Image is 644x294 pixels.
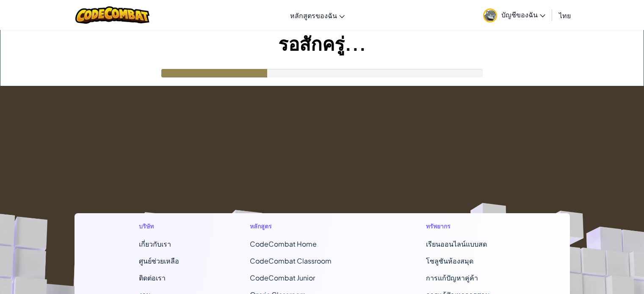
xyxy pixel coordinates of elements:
a: ศูนย์ช่วยเหลือ [139,256,179,265]
a: เรียนออนไลน์แบบสด [426,239,487,248]
span: หลักสูตรของฉัน [290,11,337,20]
a: CodeCombat Junior [250,273,315,282]
a: CodeCombat Classroom [250,256,332,265]
h1: หลักสูตร [250,222,355,231]
a: การแก้ปัญหาคู่ค้า [426,273,478,282]
img: CodeCombat logo [75,6,149,24]
a: หลักสูตรของฉัน [286,4,349,27]
h1: รอสักครู่... [0,30,644,56]
a: เกี่ยวกับเรา [139,239,171,248]
img: avatar [483,8,497,22]
span: บัญชีของฉัน [501,10,545,19]
h1: บริษัท [139,222,179,231]
a: โซลูชันห้องสมุด [426,256,473,265]
a: ไทย [555,4,575,27]
span: CodeCombat Home [250,239,317,248]
a: บัญชีของฉัน [479,2,550,28]
span: ติดต่อเรา [139,273,166,282]
h1: ทรัพยากร [426,222,505,231]
span: ไทย [559,11,571,20]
